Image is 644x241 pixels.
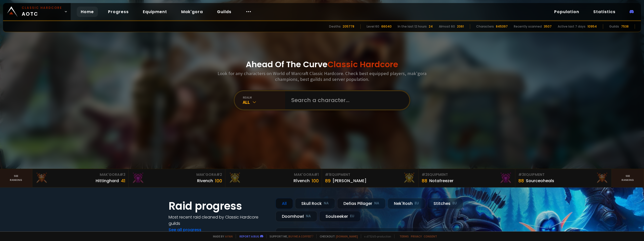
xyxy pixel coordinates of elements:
[343,24,354,29] div: 205778
[216,172,222,177] span: # 2
[293,178,310,184] div: Rîvench
[424,234,437,238] a: Consent
[381,24,392,29] div: 66040
[246,58,398,70] h1: Ahead Of The Curve
[422,172,427,177] span: # 2
[422,177,427,184] div: 88
[210,234,233,238] span: Made by
[587,24,597,29] div: 10954
[518,172,609,177] div: Equipment
[120,172,125,177] span: # 3
[213,7,235,17] a: Guilds
[77,7,98,17] a: Home
[129,169,225,187] a: Mak'Gora#2Rivench100
[558,24,585,29] div: Active last 7 days
[197,178,213,184] div: Rivench
[514,24,542,29] div: Recently scanned
[312,177,319,184] div: 100
[419,169,515,187] a: #2Equipment88Notafreezer
[518,177,524,184] div: 88
[169,198,270,214] h1: Raid progress
[276,211,317,222] div: Doomhowl
[104,7,133,17] a: Progress
[225,169,322,187] a: Mak'Gora#1Rîvench100
[452,201,457,206] small: EU
[457,24,464,29] div: 2061
[328,59,398,70] span: Classic Hardcore
[239,234,259,238] a: Report a bug
[139,7,171,17] a: Equipment
[333,178,366,184] div: [PERSON_NAME]
[496,24,508,29] div: 845397
[169,214,270,227] h4: Most recent raid cleaned by Classic Hardcore guilds
[415,201,419,206] small: EU
[515,169,612,187] a: #3Equipment88Sourceoheals
[427,198,463,209] div: Stitches
[22,6,62,18] span: AOTC
[621,24,629,29] div: 7538
[243,99,285,105] div: All
[319,211,361,222] div: Soulseeker
[288,91,403,109] input: Search a character...
[429,178,453,184] div: Notafreezer
[398,24,427,29] div: In the last 12 hours
[3,3,71,20] a: Classic HardcoreAOTC
[550,7,583,17] a: Population
[325,177,331,184] div: 89
[22,6,62,10] small: Classic Hardcore
[329,24,341,29] div: Deaths
[518,172,524,177] span: # 3
[350,214,354,219] small: EU
[216,70,428,82] h3: Look for any characters on World of Warcraft Classic Hardcore. Check best equipped players, mak'g...
[336,234,358,238] a: [DOMAIN_NAME]
[324,201,329,206] small: NA
[306,214,311,219] small: NA
[121,177,125,184] div: 41
[325,172,330,177] span: # 1
[295,198,335,209] div: Skull Rock
[132,172,222,177] div: Mak'Gora
[215,177,222,184] div: 100
[35,172,126,177] div: Mak'Gora
[544,24,552,29] div: 3507
[225,234,233,238] a: a fan
[243,95,285,99] div: realm
[388,198,425,209] div: Nek'Rosh
[288,234,313,238] a: Buy me a coffee
[337,198,386,209] div: Defias Pillager
[476,24,494,29] div: Characters
[169,227,201,233] a: See all progress
[322,169,419,187] a: #1Equipment89[PERSON_NAME]
[374,201,379,206] small: NA
[429,24,433,29] div: 24
[399,234,409,238] a: Terms
[411,234,422,238] a: Privacy
[526,178,554,184] div: Sourceoheals
[177,7,207,17] a: Mak'gora
[325,172,415,177] div: Equipment
[589,7,620,17] a: Statistics
[32,169,129,187] a: Mak'Gora#3Hittinghard41
[422,172,512,177] div: Equipment
[228,172,319,177] div: Mak'Gora
[314,172,319,177] span: # 1
[367,24,379,29] div: Level 60
[609,24,619,29] div: Guilds
[266,234,313,238] span: Support me,
[612,169,644,187] a: Seeranking
[316,234,358,238] span: Checkout
[276,198,293,209] div: All
[439,24,455,29] div: Almost 60
[361,234,391,238] span: v. d752d5 - production
[96,178,119,184] div: Hittinghard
